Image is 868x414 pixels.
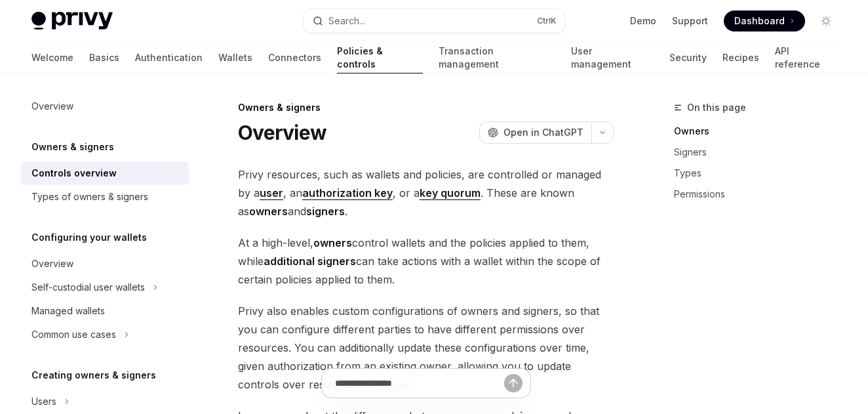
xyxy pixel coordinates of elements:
[674,163,847,184] a: Types
[268,42,321,73] a: Connectors
[302,186,393,200] a: authorization key
[238,165,614,220] span: Privy resources, such as wallets and policies, are controlled or managed by a , an , or a . These...
[630,14,656,28] a: Demo
[734,14,785,28] span: Dashboard
[31,42,73,73] a: Welcome
[816,10,837,31] button: Toggle dark mode
[302,186,393,199] strong: authorization key
[337,42,423,73] a: Policies & controls
[304,9,565,33] button: Search...CtrlK
[218,42,252,73] a: Wallets
[537,16,557,26] span: Ctrl K
[31,12,113,30] img: light logo
[420,186,481,199] strong: key quorum
[21,94,189,118] a: Overview
[439,42,555,73] a: Transaction management
[669,42,707,73] a: Security
[21,161,189,185] a: Controls overview
[775,42,837,73] a: API reference
[135,42,203,73] a: Authentication
[31,165,117,181] div: Controls overview
[21,185,189,209] a: Types of owners & signers
[31,230,147,245] h5: Configuring your wallets
[328,13,365,29] div: Search...
[31,327,116,342] div: Common use cases
[21,252,189,276] a: Overview
[238,101,614,114] div: Owners & signers
[674,184,847,205] a: Permissions
[306,205,345,218] strong: signers
[722,42,759,73] a: Recipes
[687,100,746,115] span: On this page
[31,303,105,319] div: Managed wallets
[238,234,614,289] span: At a high-level, control wallets and the policies applied to them, while can take actions with a ...
[238,302,614,394] span: Privy also enables custom configurations of owners and signers, so that you can configure differe...
[31,367,156,383] h5: Creating owners & signers
[21,299,189,323] a: Managed wallets
[479,121,591,144] button: Open in ChatGPT
[31,256,73,272] div: Overview
[249,205,288,218] strong: owners
[264,255,356,268] strong: additional signers
[503,126,583,139] span: Open in ChatGPT
[238,121,326,144] h1: Overview
[674,142,847,163] a: Signers
[31,139,114,155] h5: Owners & signers
[672,14,708,28] a: Support
[260,186,283,199] strong: user
[504,374,523,392] button: Send message
[89,42,119,73] a: Basics
[31,394,56,409] div: Users
[313,236,352,249] strong: owners
[31,98,73,114] div: Overview
[420,186,481,200] a: key quorum
[724,10,805,31] a: Dashboard
[31,189,148,205] div: Types of owners & signers
[260,186,283,200] a: user
[571,42,654,73] a: User management
[31,279,145,295] div: Self-custodial user wallets
[674,121,847,142] a: Owners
